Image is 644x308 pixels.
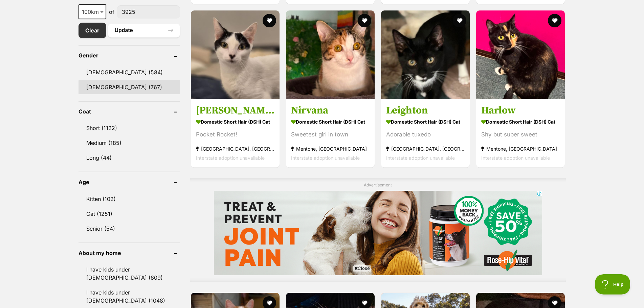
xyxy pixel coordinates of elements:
button: favourite [263,14,276,27]
div: Sweetest girl in town [291,130,370,139]
a: [DEMOGRAPHIC_DATA] (767) [79,80,180,94]
img: Harlow - Domestic Short Hair (DSH) Cat [476,10,565,99]
header: Coat [79,108,180,114]
a: Short (1122) [79,121,180,135]
img: Nicola - Domestic Short Hair (DSH) Cat [191,10,280,99]
strong: [GEOGRAPHIC_DATA], [GEOGRAPHIC_DATA] [386,144,465,153]
header: About my home [79,250,180,256]
button: Update [108,24,180,37]
h3: Leighton [386,104,465,117]
a: Clear [79,23,106,38]
a: I have kids under [DEMOGRAPHIC_DATA] (1048) [79,285,180,308]
img: Leighton - Domestic Short Hair (DSH) Cat [381,10,470,99]
iframe: Advertisement [214,191,542,275]
span: 100km [79,4,106,19]
a: Senior (54) [79,222,180,236]
a: Cat (1251) [79,207,180,221]
div: Adorable tuxedo [386,130,465,139]
div: Shy but super sweet [481,130,560,139]
strong: Mentone, [GEOGRAPHIC_DATA] [291,144,370,153]
div: Pocket Rocket! [196,130,274,139]
button: favourite [548,14,562,27]
h3: Harlow [481,104,560,117]
span: Close [353,265,371,272]
span: Interstate adoption unavailable [196,155,265,161]
header: Age [79,179,180,185]
strong: Domestic Short Hair (DSH) Cat [291,117,370,127]
iframe: Help Scout Beacon - Open [595,274,630,294]
h3: Nirvana [291,104,370,117]
a: I have kids under [DEMOGRAPHIC_DATA] (809) [79,262,180,285]
a: [DEMOGRAPHIC_DATA] (584) [79,65,180,79]
iframe: Advertisement [199,274,445,305]
strong: Domestic Short Hair (DSH) Cat [196,117,274,127]
a: Nirvana Domestic Short Hair (DSH) Cat Sweetest girl in town Mentone, [GEOGRAPHIC_DATA] Interstate... [286,99,375,168]
strong: Domestic Short Hair (DSH) Cat [386,117,465,127]
span: of [109,8,114,16]
img: Nirvana - Domestic Short Hair (DSH) Cat [286,10,375,99]
span: Interstate adoption unavailable [291,155,360,161]
span: 100km [79,7,106,17]
a: Medium (185) [79,136,180,150]
button: favourite [358,14,371,27]
span: Interstate adoption unavailable [481,155,550,161]
div: Advertisement [190,178,566,282]
header: Gender [79,52,180,58]
h3: [PERSON_NAME] [196,104,274,117]
a: [PERSON_NAME] Domestic Short Hair (DSH) Cat Pocket Rocket! [GEOGRAPHIC_DATA], [GEOGRAPHIC_DATA] I... [191,99,280,168]
a: Kitten (102) [79,192,180,206]
button: favourite [453,14,466,27]
strong: [GEOGRAPHIC_DATA], [GEOGRAPHIC_DATA] [196,144,274,153]
a: Long (44) [79,151,180,165]
a: Harlow Domestic Short Hair (DSH) Cat Shy but super sweet Mentone, [GEOGRAPHIC_DATA] Interstate ad... [476,99,565,168]
span: Interstate adoption unavailable [386,155,455,161]
a: Leighton Domestic Short Hair (DSH) Cat Adorable tuxedo [GEOGRAPHIC_DATA], [GEOGRAPHIC_DATA] Inter... [381,99,470,168]
strong: Domestic Short Hair (DSH) Cat [481,117,560,127]
strong: Mentone, [GEOGRAPHIC_DATA] [481,144,560,153]
input: postcode [117,5,180,18]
